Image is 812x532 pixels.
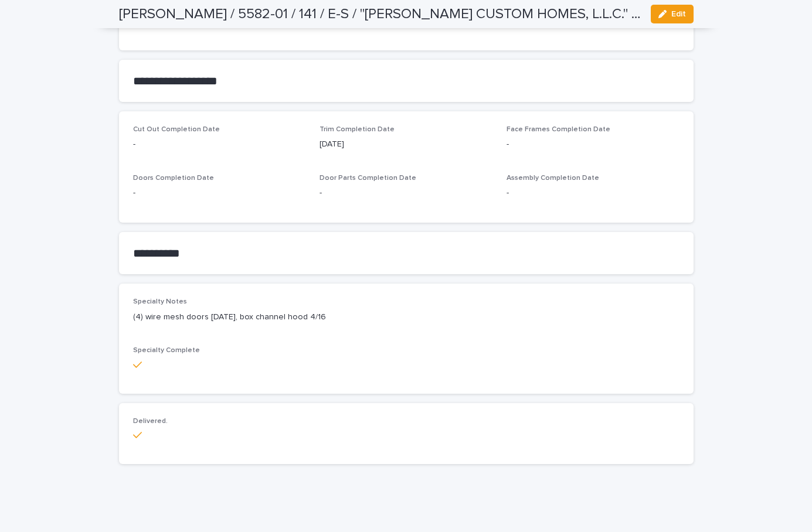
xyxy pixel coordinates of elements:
span: Trim Completion Date [320,126,395,133]
p: - [133,187,306,199]
span: Specialty Complete [133,347,200,354]
p: - [320,187,492,199]
button: Edit [651,5,694,23]
span: Assembly Completion Date [507,175,599,182]
p: - [507,138,680,151]
span: Delivered. [133,418,168,425]
span: Face Frames Completion Date [507,126,610,133]
span: Specialty Notes [133,298,187,305]
h2: THAYER-LOVETT / 5582-01 / 141 / E-S / "PARKER CUSTOM HOMES, L.L.C." / Michael Tarantino [119,6,641,23]
span: Cut Out Completion Date [133,126,220,133]
p: (4) wire mesh doors [DATE], box channel hood 4/16 [133,311,680,323]
p: - [133,138,306,151]
span: Doors Completion Date [133,175,214,182]
p: [DATE] [320,138,492,151]
span: Door Parts Completion Date [320,175,416,182]
p: - [507,187,680,199]
span: Edit [671,10,686,18]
